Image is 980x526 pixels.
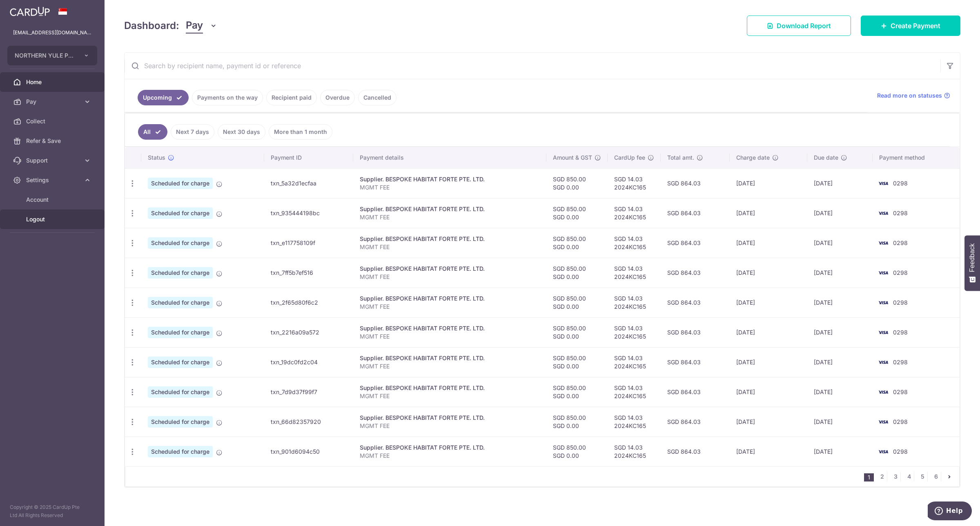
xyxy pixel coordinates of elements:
img: Bank Card [875,417,891,427]
span: Account [26,196,80,204]
td: txn_e117758109f [264,228,353,258]
td: txn_2f65d80f6c2 [264,288,353,317]
span: Scheduled for charge [148,178,213,189]
span: Support [26,156,80,165]
td: SGD 850.00 SGD 0.00 [546,377,608,407]
td: txn_19dc0fd2c04 [264,347,353,377]
th: Payment method [873,147,960,168]
td: [DATE] [730,288,808,317]
img: Bank Card [875,447,891,457]
p: MGMT FEE [360,213,540,221]
td: SGD 850.00 SGD 0.00 [546,168,608,198]
span: Settings [26,176,80,184]
td: SGD 14.03 2024KC165 [608,228,661,258]
span: Pay [26,98,80,106]
iframe: Opens a widget where you can find more information [928,501,972,522]
p: MGMT FEE [360,332,540,341]
img: Bank Card [875,357,891,367]
td: [DATE] [730,377,808,407]
span: 0298 [893,329,908,336]
td: SGD 14.03 2024KC165 [608,347,661,377]
nav: pager [864,467,959,486]
a: Recipient paid [266,90,317,105]
p: MGMT FEE [360,273,540,281]
td: SGD 850.00 SGD 0.00 [546,437,608,466]
div: Supplier. BESPOKE HABITAT FORTE PTE. LTD. [360,294,540,303]
a: Payments on the way [192,90,263,105]
div: Supplier. BESPOKE HABITAT FORTE PTE. LTD. [360,444,540,452]
a: Overdue [320,90,355,105]
span: Collect [26,117,80,125]
th: Payment ID [264,147,353,168]
td: SGD 864.03 [661,407,729,437]
img: Bank Card [875,208,891,218]
a: Cancelled [358,90,396,105]
span: Home [26,78,80,86]
span: 0298 [893,180,908,187]
span: Scheduled for charge [148,446,213,457]
td: [DATE] [807,288,873,317]
td: SGD 850.00 SGD 0.00 [546,407,608,437]
span: Read more on statuses [877,91,942,100]
td: SGD 864.03 [661,317,729,347]
div: Supplier. BESPOKE HABITAT FORTE PTE. LTD. [360,205,540,213]
a: 5 [918,472,927,481]
img: Bank Card [875,328,891,337]
span: Scheduled for charge [148,357,213,368]
img: Bank Card [875,387,891,397]
td: SGD 14.03 2024KC165 [608,317,661,347]
a: More than 1 month [269,124,332,140]
a: Read more on statuses [877,91,950,100]
td: SGD 14.03 2024KC165 [608,198,661,228]
td: txn_7ff5b7ef516 [264,258,353,288]
td: txn_5a32d1ecfaa [264,168,353,198]
td: [DATE] [807,347,873,377]
span: Amount & GST [553,154,592,162]
span: Scheduled for charge [148,416,213,428]
div: Supplier. BESPOKE HABITAT FORTE PTE. LTD. [360,235,540,243]
a: Create Payment [861,16,960,36]
td: [DATE] [807,258,873,288]
td: SGD 864.03 [661,198,729,228]
td: SGD 864.03 [661,258,729,288]
button: Feedback - Show survey [964,235,980,291]
td: SGD 14.03 2024KC165 [608,437,661,466]
span: Download Report [777,21,831,31]
td: [DATE] [807,407,873,437]
td: [DATE] [730,437,808,466]
td: [DATE] [730,258,808,288]
input: Search by recipient name, payment id or reference [125,53,940,79]
h4: Dashboard: [124,18,179,33]
td: txn_935444198bc [264,198,353,228]
p: [EMAIL_ADDRESS][DOMAIN_NAME] [13,29,91,37]
span: 0298 [893,239,908,246]
td: SGD 850.00 SGD 0.00 [546,317,608,347]
span: 0298 [893,210,908,216]
td: [DATE] [730,347,808,377]
span: Due date [814,154,838,162]
p: MGMT FEE [360,362,540,370]
span: Pay [186,18,203,33]
span: Scheduled for charge [148,386,213,398]
td: [DATE] [807,317,873,347]
span: Total amt. [667,154,694,162]
a: Download Report [747,16,851,36]
td: [DATE] [730,168,808,198]
a: 3 [891,472,900,481]
img: CardUp [10,7,50,16]
span: Scheduled for charge [148,207,213,219]
button: NORTHERN YULE PTE. LTD. [7,46,97,65]
span: Charge date [736,154,770,162]
span: Scheduled for charge [148,267,213,279]
span: 0298 [893,359,908,366]
td: SGD 864.03 [661,168,729,198]
td: SGD 850.00 SGD 0.00 [546,198,608,228]
td: SGD 850.00 SGD 0.00 [546,288,608,317]
p: MGMT FEE [360,422,540,430]
div: Supplier. BESPOKE HABITAT FORTE PTE. LTD. [360,384,540,392]
a: 6 [931,472,941,481]
span: 0298 [893,388,908,395]
td: [DATE] [730,228,808,258]
p: MGMT FEE [360,452,540,460]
